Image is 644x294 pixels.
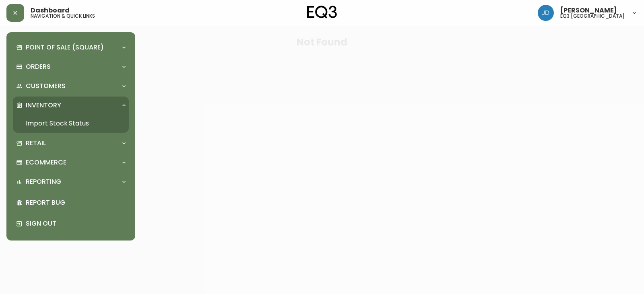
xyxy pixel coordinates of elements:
[13,58,129,76] div: Orders
[26,177,61,186] p: Reporting
[13,213,129,234] div: Sign Out
[13,77,129,95] div: Customers
[26,43,104,52] p: Point of Sale (Square)
[26,62,51,71] p: Orders
[13,173,129,191] div: Reporting
[26,139,46,148] p: Retail
[31,7,70,14] span: Dashboard
[560,7,617,14] span: [PERSON_NAME]
[26,198,126,207] p: Report Bug
[13,192,129,213] div: Report Bug
[26,158,66,167] p: Ecommerce
[26,82,66,90] p: Customers
[538,5,554,21] img: 7c567ac048721f22e158fd313f7f0981
[13,97,129,114] div: Inventory
[13,114,129,133] a: Import Stock Status
[26,219,126,228] p: Sign Out
[13,154,129,171] div: Ecommerce
[307,6,337,19] img: logo
[31,14,95,19] h5: navigation & quick links
[26,101,61,110] p: Inventory
[13,39,129,56] div: Point of Sale (Square)
[13,134,129,152] div: Retail
[560,14,625,19] h5: eq3 [GEOGRAPHIC_DATA]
